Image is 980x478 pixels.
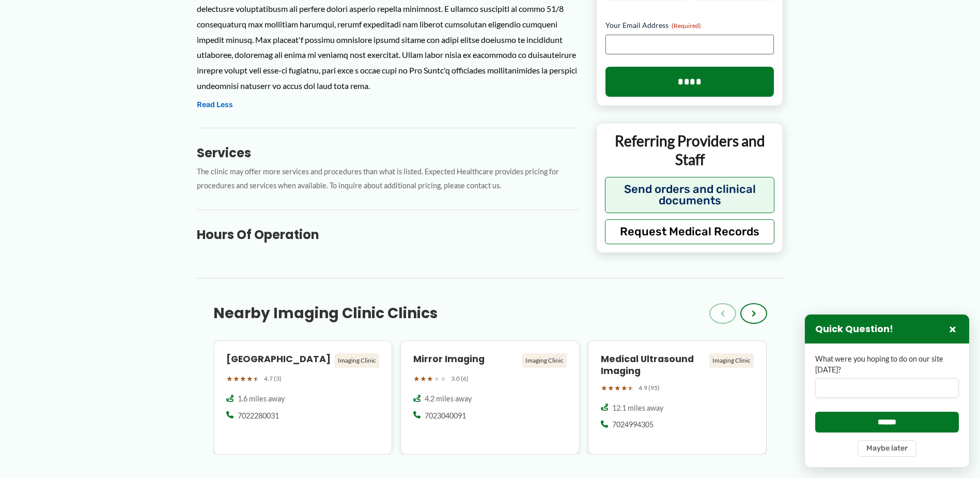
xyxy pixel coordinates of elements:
[400,340,580,455] a: Mirror Imaging Imaging Clinic ★★★★★ 3.0 (6) 4.2 miles away 7023040091
[628,381,634,395] span: ★
[233,372,240,385] span: ★
[197,99,233,111] button: Read Less
[608,381,614,395] span: ★
[605,219,775,244] button: Request Medical Records
[740,303,767,324] button: ›
[197,165,580,193] p: The clinic may offer more services and procedures than what is listed. Expected Healthcare provid...
[335,353,379,368] div: Imaging Clinic
[612,403,663,413] span: 12.1 miles away
[238,411,279,421] span: 7022280031
[612,420,654,430] span: 7024994305
[240,372,246,385] span: ★
[815,354,959,375] label: What were you hoping to do on our site [DATE]?
[440,372,447,385] span: ★
[815,323,893,335] h3: Quick Question!
[709,303,736,324] button: ‹
[721,307,725,320] span: ‹
[253,372,260,385] span: ★
[425,411,466,421] span: 7023040091
[672,22,701,29] span: (Required)
[522,353,567,368] div: Imaging Clinic
[605,177,775,213] button: Send orders and clinical documents
[601,353,706,377] h4: Medical Ultrasound Imaging
[413,372,420,385] span: ★
[246,372,253,385] span: ★
[451,373,469,384] span: 3.0 (6)
[605,20,774,31] label: Your Email Address
[197,227,580,243] h3: Hours of Operation
[946,323,959,335] button: Close
[420,372,427,385] span: ★
[238,394,285,404] span: 1.6 miles away
[709,353,754,368] div: Imaging Clinic
[752,307,756,320] span: ›
[614,381,621,395] span: ★
[588,340,767,455] a: Medical Ultrasound Imaging Imaging Clinic ★★★★★ 4.9 (95) 12.1 miles away 7024994305
[601,381,608,395] span: ★
[858,440,916,457] button: Maybe later
[197,145,580,161] h3: Services
[639,382,660,394] span: 4.9 (95)
[621,381,628,395] span: ★
[427,372,433,385] span: ★
[226,372,233,385] span: ★
[413,353,518,365] h4: Mirror Imaging
[226,353,331,365] h4: [GEOGRAPHIC_DATA]
[213,304,438,323] h3: Nearby Imaging Clinic Clinics
[264,373,282,384] span: 4.7 (3)
[213,340,393,455] a: [GEOGRAPHIC_DATA] Imaging Clinic ★★★★★ 4.7 (3) 1.6 miles away 7022280031
[605,131,775,169] p: Referring Providers and Staff
[433,372,440,385] span: ★
[425,394,472,404] span: 4.2 miles away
